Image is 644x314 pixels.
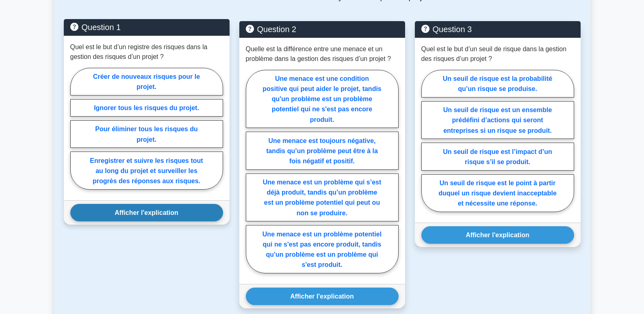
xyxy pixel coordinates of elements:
font: Quel est le but d’un seuil de risque dans la gestion des risques d’un projet ? [421,45,567,62]
font: Afficher l'explication [466,232,529,238]
font: Un seuil de risque est la probabilité qu’un risque se produise. [443,75,552,92]
font: Un seuil de risque est l’impact d’un risque s’il se produit. [443,148,552,165]
font: Une menace est un problème qui s’est déjà produit, tandis qu’un problème est un problème potentie... [263,179,382,216]
font: Quelle est la différence entre une menace et un problème dans la gestion des risques d’un projet ? [246,45,391,62]
font: Enregistrer et suivre les risques tout au long du projet et surveiller les progrès des réponses a... [90,157,203,184]
button: Afficher l'explication [70,204,223,221]
font: Question 2 [257,25,297,34]
font: Pour éliminer tous les risques du projet. [95,126,198,143]
font: Un seuil de risque est le point à partir duquel un risque devient inacceptable et nécessite une r... [438,180,557,207]
font: Afficher l'explication [115,209,178,216]
button: Afficher l'explication [246,288,399,305]
font: Quel est le but d’un registre des risques dans la gestion des risques d’un projet ? [70,43,208,60]
font: Question 3 [433,25,472,34]
font: Afficher l'explication [290,293,354,300]
button: Afficher l'explication [421,226,574,244]
font: Un seuil de risque est un ensemble prédéfini d’actions qui seront entreprises si un risque se pro... [443,106,552,134]
font: Question 1 [82,23,121,32]
font: Créer de nouveaux risques pour le projet. [93,73,200,90]
font: Une menace est une condition positive qui peut aider le projet, tandis qu'un problème est un prob... [262,75,382,123]
font: Ignorer tous les risques du projet. [94,104,199,111]
font: Une menace est un problème potentiel qui ne s'est pas encore produit, tandis qu'un problème est u... [262,230,382,268]
font: Une menace est toujours négative, tandis qu’un problème peut être à la fois négatif et positif. [266,137,378,164]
